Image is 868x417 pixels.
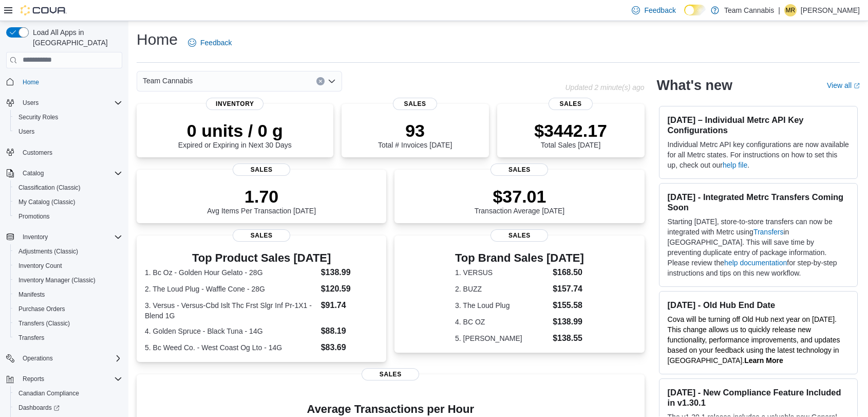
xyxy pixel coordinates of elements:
[10,302,126,316] button: Purchase Orders
[14,402,64,414] a: Dashboards
[321,299,379,312] dd: $91.74
[18,389,79,397] span: Canadian Compliance
[455,300,549,311] dt: 3. The Loud Plug
[207,186,316,215] div: Avg Items Per Transaction [DATE]
[233,164,290,176] span: Sales
[18,146,122,159] span: Customers
[475,186,565,215] div: Transaction Average [DATE]
[18,128,34,136] span: Users
[14,182,122,194] span: Classification (Classic)
[137,29,178,50] h1: Home
[744,356,783,365] a: Learn More
[10,273,126,287] button: Inventory Manager (Classic)
[18,262,62,270] span: Inventory Count
[724,259,787,267] a: help documentation
[18,319,70,328] span: Transfers (Classic)
[184,32,236,53] a: Feedback
[206,98,263,110] span: Inventory
[18,212,50,221] span: Promotions
[145,252,378,264] h3: Top Product Sales [DATE]
[854,83,860,89] svg: External link
[178,120,292,141] p: 0 units / 0 g
[23,169,44,177] span: Catalog
[18,167,122,179] span: Catalog
[553,316,584,328] dd: $138.99
[10,244,126,259] button: Adjustments (Classic)
[2,75,126,89] button: Home
[200,38,232,48] span: Feedback
[14,317,122,330] span: Transfers (Classic)
[455,317,549,327] dt: 4. BC OZ
[14,245,122,258] span: Adjustments (Classic)
[18,231,122,243] span: Inventory
[14,274,122,286] span: Inventory Manager (Classic)
[14,332,48,344] a: Transfers
[23,78,39,86] span: Home
[827,81,860,89] a: View allExternal link
[18,184,81,192] span: Classification (Classic)
[18,97,122,109] span: Users
[14,196,80,208] a: My Catalog (Classic)
[21,5,67,15] img: Cova
[23,99,39,107] span: Users
[668,315,840,365] span: Cova will be turning off Old Hub next year on [DATE]. This change allows us to quickly release ne...
[14,288,49,301] a: Manifests
[668,387,849,408] h3: [DATE] - New Compliance Feature Included in v1.30.1
[455,252,584,264] h3: Top Brand Sales [DATE]
[724,4,774,16] p: Team Cannabis
[14,402,122,414] span: Dashboards
[668,115,849,135] h3: [DATE] – Individual Metrc API Key Configurations
[553,266,584,279] dd: $168.50
[145,284,317,294] dt: 2. The Loud Plug - Waffle Cone - 28G
[14,125,39,138] a: Users
[378,120,452,141] p: 93
[18,231,52,243] button: Inventory
[145,326,317,336] dt: 4. Golden Spruce - Black Tuna - 14G
[2,230,126,244] button: Inventory
[14,260,66,272] a: Inventory Count
[14,245,82,258] a: Adjustments (Classic)
[14,387,122,400] span: Canadian Compliance
[29,27,122,48] span: Load All Apps in [GEOGRAPHIC_DATA]
[2,166,126,180] button: Catalog
[321,341,379,354] dd: $83.69
[10,180,126,195] button: Classification (Classic)
[2,145,126,160] button: Customers
[23,375,44,383] span: Reports
[18,373,48,385] button: Reports
[321,325,379,337] dd: $88.19
[657,77,732,94] h2: What's new
[553,283,584,295] dd: $157.74
[316,77,325,85] button: Clear input
[207,186,316,207] p: 1.70
[18,352,122,365] span: Operations
[14,196,122,208] span: My Catalog (Classic)
[14,260,122,272] span: Inventory Count
[801,4,860,16] p: [PERSON_NAME]
[534,120,607,141] p: $3442.17
[14,125,122,138] span: Users
[18,76,122,88] span: Home
[10,287,126,302] button: Manifests
[14,210,122,223] span: Promotions
[18,352,57,365] button: Operations
[10,124,126,139] button: Users
[18,404,60,412] span: Dashboards
[14,111,62,123] a: Security Roles
[178,120,292,149] div: Expired or Expiring in Next 30 Days
[778,4,780,16] p: |
[786,4,796,16] span: MR
[145,403,636,415] h4: Average Transactions per Hour
[145,300,317,321] dt: 3. Versus - Versus-Cbd Islt Thc Frst Slgr Inf Pr-1X1 - Blend 1G
[490,164,548,176] span: Sales
[18,76,43,88] a: Home
[14,387,83,400] a: Canadian Compliance
[455,333,549,343] dt: 5. [PERSON_NAME]
[2,96,126,110] button: Users
[684,5,706,15] input: Dark Mode
[145,267,317,278] dt: 1. Bc Oz - Golden Hour Gelato - 28G
[668,139,849,170] p: Individual Metrc API key configurations are now available for all Metrc states. For instructions ...
[684,15,685,16] span: Dark Mode
[14,288,122,301] span: Manifests
[2,351,126,366] button: Operations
